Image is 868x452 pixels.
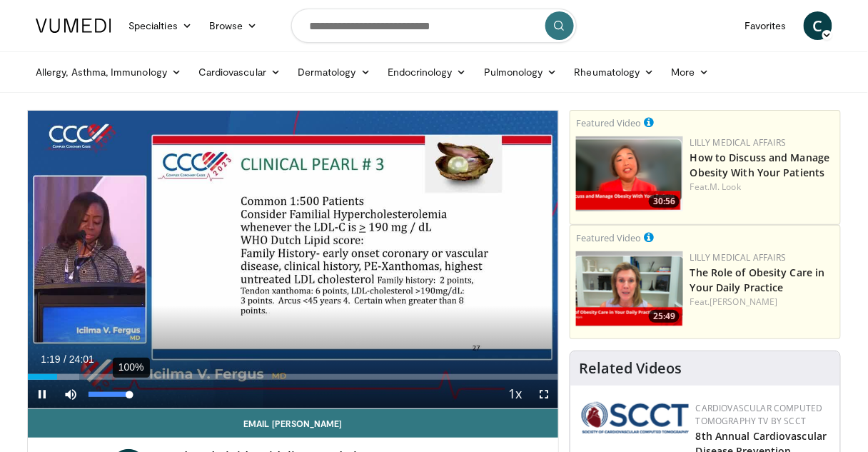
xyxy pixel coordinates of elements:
small: Featured Video [576,116,641,129]
a: More [663,58,718,86]
a: Lilly Medical Affairs [690,136,787,149]
a: The Role of Obesity Care in Your Daily Practice [690,266,825,294]
span: 25:49 [649,310,680,323]
span: 24:01 [69,353,94,365]
input: Search topics, interventions [291,9,577,43]
a: 30:56 [576,136,683,211]
button: Pause [28,380,56,408]
div: Feat. [690,296,834,308]
a: Allergy, Asthma, Immunology [27,58,190,86]
a: Dermatology [289,58,379,86]
a: M. Look [710,181,742,193]
button: Playback Rate [501,380,530,408]
small: Featured Video [576,231,641,244]
a: Rheumatology [566,58,663,86]
button: Mute [56,380,85,408]
video-js: Video Player [28,111,558,409]
img: c98a6a29-1ea0-4bd5-8cf5-4d1e188984a7.png.150x105_q85_crop-smart_upscale.png [576,136,683,211]
a: C [804,11,832,40]
a: How to Discuss and Manage Obesity With Your Patients [690,151,830,179]
a: Cardiovascular [190,58,289,86]
span: / [64,353,66,365]
div: Progress Bar [28,374,558,380]
button: Fullscreen [530,380,558,408]
a: Lilly Medical Affairs [690,251,787,263]
div: Volume Level [89,392,129,397]
img: VuMedi Logo [36,19,111,33]
a: Browse [201,11,266,40]
a: [PERSON_NAME] [710,296,778,308]
a: 25:49 [576,251,683,326]
a: Endocrinology [379,58,475,86]
img: 51a70120-4f25-49cc-93a4-67582377e75f.png.150x105_q85_autocrop_double_scale_upscale_version-0.2.png [582,402,689,433]
div: Feat. [690,181,834,194]
h4: Related Videos [579,360,682,377]
span: 30:56 [649,195,680,208]
a: Specialties [120,11,201,40]
a: Pulmonology [475,58,566,86]
img: e1208b6b-349f-4914-9dd7-f97803bdbf1d.png.150x105_q85_crop-smart_upscale.png [576,251,683,326]
a: Email [PERSON_NAME] [28,409,558,438]
span: 1:19 [41,353,60,365]
a: Cardiovascular Computed Tomography TV by SCCT [696,402,823,427]
a: Favorites [736,11,795,40]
